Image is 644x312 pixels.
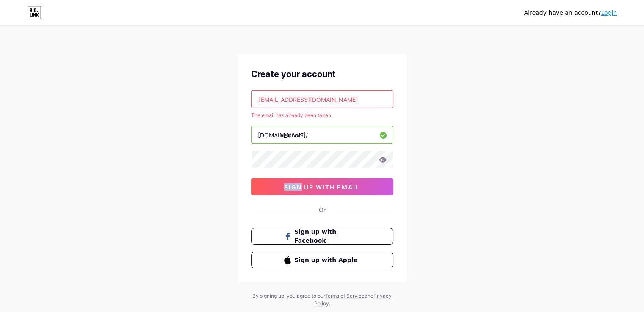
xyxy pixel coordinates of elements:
[251,178,393,195] button: sign up with email
[250,292,394,307] div: By signing up, you agree to our and .
[601,9,617,16] a: Login
[251,68,393,80] div: Create your account
[524,8,617,17] div: Already have an account?
[251,228,393,245] button: Sign up with Facebook
[325,293,365,299] a: Terms of Service
[319,205,326,214] div: Or
[294,227,360,245] span: Sign up with Facebook
[252,126,393,143] input: username
[251,252,393,268] button: Sign up with Apple
[251,112,393,119] div: The email has already been taken.
[284,183,360,191] span: sign up with email
[252,91,393,108] input: Email
[258,131,308,140] div: [DOMAIN_NAME]/
[294,256,360,265] span: Sign up with Apple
